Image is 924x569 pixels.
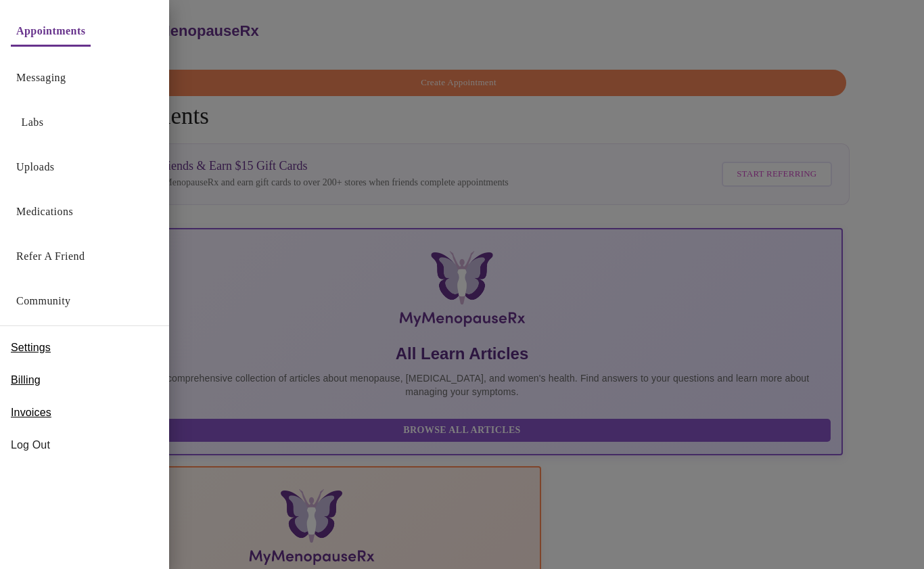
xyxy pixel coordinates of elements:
button: Messaging [11,64,71,91]
a: Uploads [16,158,55,177]
button: Appointments [11,18,91,47]
a: Refer a Friend [16,247,85,266]
button: Uploads [11,154,60,181]
button: Community [11,288,76,315]
a: Labs [22,113,44,132]
a: Messaging [16,68,66,87]
a: Settings [11,337,51,359]
button: Labs [11,109,54,136]
a: Medications [16,202,73,221]
a: Invoices [11,402,51,424]
span: Log Out [11,437,158,453]
a: Billing [11,369,41,391]
button: Refer a Friend [11,243,91,270]
span: Invoices [11,405,51,421]
button: Medications [11,198,78,225]
a: Community [16,292,71,311]
a: Appointments [16,22,85,41]
span: Billing [11,372,41,388]
span: Settings [11,340,51,356]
